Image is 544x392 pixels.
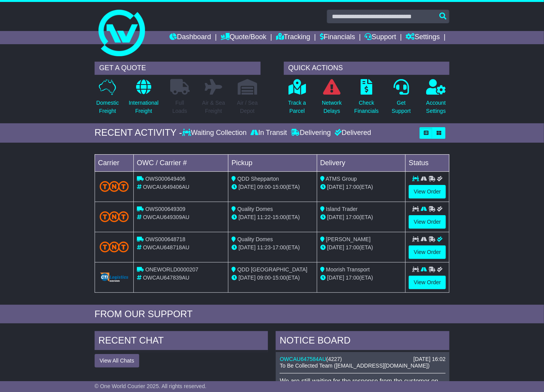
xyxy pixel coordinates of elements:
img: TNT_Domestic.png [100,181,129,192]
a: InternationalFreight [128,79,159,119]
img: TNT_Domestic.png [100,242,129,252]
span: OWS000649406 [145,176,186,182]
div: GET A QUOTE [95,62,261,75]
div: - (ETA) [231,274,314,282]
span: Island Trader [326,206,358,212]
a: Quote/Book [221,31,266,44]
a: AccountSettings [426,79,446,119]
span: QDD Shepparton [237,176,279,182]
p: Network Delays [322,99,342,115]
span: Moorish Transport [326,266,370,273]
span: ONEWORLD0000207 [145,266,199,273]
p: Check Financials [354,99,379,115]
div: (ETA) [320,274,402,282]
a: DomesticFreight [96,79,119,119]
div: Waiting Collection [182,129,249,137]
span: OWS000649309 [145,206,186,212]
span: 15:00 [273,275,286,281]
a: View Order [409,185,446,199]
span: 17:00 [346,214,359,220]
span: [DATE] [238,244,256,250]
a: View Order [409,215,446,229]
a: Settings [406,31,440,44]
img: GetCarrierServiceLogo [100,273,129,282]
p: We are still waiting for the response from the customer on how they will proceed with this delivery. [280,377,446,392]
p: Account Settings [426,99,446,115]
span: OWCAU647839AU [143,275,190,281]
p: Air / Sea Depot [237,99,258,115]
span: ATMS Group [326,176,357,182]
span: 4227 [328,356,340,362]
span: 11:23 [257,244,271,250]
a: Dashboard [169,31,211,44]
div: - (ETA) [231,213,314,221]
td: Pickup [228,154,317,171]
span: OWCAU648718AU [143,244,190,250]
p: Air & Sea Freight [202,99,225,115]
div: ( ) [280,356,446,363]
p: Get Support [392,99,411,115]
div: RECENT ACTIVITY - [95,127,182,138]
div: - (ETA) [231,243,314,252]
span: 17:00 [273,244,286,250]
span: Quality Domes [237,206,273,212]
div: In Transit [249,129,289,137]
a: View Order [409,245,446,259]
span: OWCAU649406AU [143,184,190,190]
a: Financials [320,31,355,44]
span: 17:00 [346,275,359,281]
a: Tracking [276,31,310,44]
span: [DATE] [327,275,344,281]
span: QDD [GEOGRAPHIC_DATA] [237,266,307,273]
div: (ETA) [320,213,402,221]
span: [DATE] [238,184,256,190]
div: (ETA) [320,183,402,191]
a: CheckFinancials [354,79,379,119]
span: Quality Domes [237,236,273,242]
div: FROM OUR SUPPORT [95,309,449,320]
p: International Freight [129,99,159,115]
td: OWC / Carrier # [133,154,228,171]
div: (ETA) [320,243,402,252]
span: To Be Collected Team ([EMAIL_ADDRESS][DOMAIN_NAME]) [280,363,429,369]
p: Full Loads [170,99,190,115]
a: View Order [409,276,446,289]
div: QUICK ACTIONS [284,62,450,75]
img: TNT_Domestic.png [100,211,129,222]
span: [DATE] [238,275,256,281]
td: Carrier [95,154,133,171]
div: Delivered [333,129,371,137]
a: OWCAU647584AU [280,356,326,362]
span: [DATE] [327,244,344,250]
span: [DATE] [327,184,344,190]
a: Support [365,31,396,44]
div: NOTICE BOARD [276,331,449,352]
span: 15:00 [273,184,286,190]
div: - (ETA) [231,183,314,191]
span: 17:00 [346,244,359,250]
span: 15:00 [273,214,286,220]
a: GetSupport [391,79,411,119]
div: Delivering [289,129,333,137]
div: RECENT CHAT [95,331,268,352]
p: Track a Parcel [288,99,306,115]
span: 11:22 [257,214,271,220]
button: View All Chats [95,354,139,368]
a: Track aParcel [288,79,306,119]
span: [DATE] [327,214,344,220]
p: Domestic Freight [96,99,119,115]
span: [PERSON_NAME] [326,236,371,242]
span: © One World Courier 2025. All rights reserved. [95,383,207,389]
span: 09:00 [257,275,271,281]
span: 09:00 [257,184,271,190]
span: OWCAU649309AU [143,214,190,220]
span: 17:00 [346,184,359,190]
a: NetworkDelays [321,79,342,119]
span: OWS000648718 [145,236,186,242]
td: Delivery [317,154,406,171]
span: [DATE] [238,214,256,220]
div: [DATE] 16:02 [413,356,446,363]
td: Status [406,154,449,171]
